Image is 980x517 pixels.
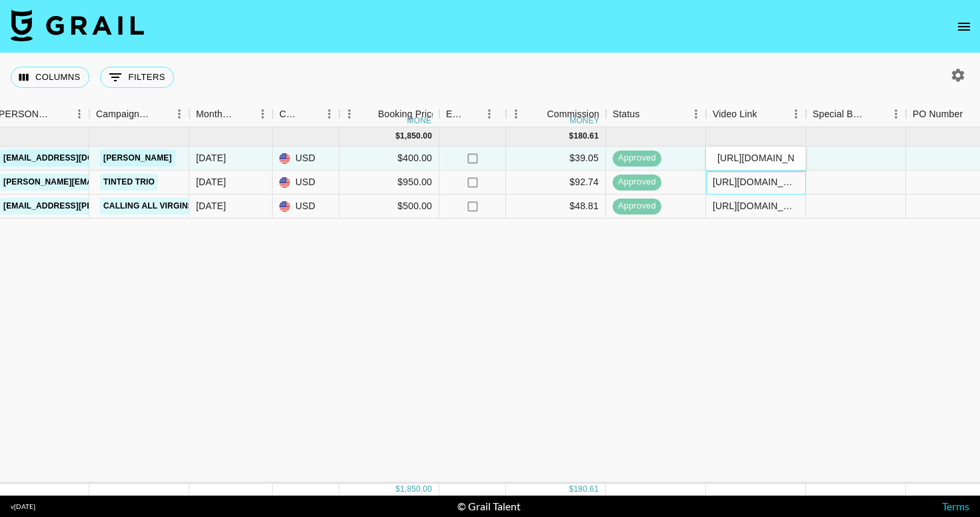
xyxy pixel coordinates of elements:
button: Sort [359,105,378,123]
div: $ [395,484,400,495]
div: Apr '25 [196,151,226,165]
a: Tinted Trio [100,174,158,191]
div: $48.81 [506,195,606,219]
div: Apr '25 [196,199,226,213]
div: © Grail Talent [457,500,521,513]
button: Menu [886,104,906,124]
div: $39.05 [506,147,606,171]
div: v [DATE] [11,502,35,511]
button: Sort [757,105,776,123]
button: Select columns [11,67,89,88]
div: $500.00 [339,195,439,219]
div: $ [395,131,400,142]
div: Status [613,101,640,127]
div: Status [606,101,706,127]
div: 180.61 [573,131,599,142]
button: Menu [339,104,359,124]
div: USD [273,147,339,171]
button: Sort [234,105,253,123]
div: USD [273,195,339,219]
button: Sort [51,105,69,123]
div: money [569,117,599,125]
button: Show filters [100,67,174,88]
button: Menu [786,104,806,124]
button: Sort [151,105,169,123]
div: 1,850.00 [400,484,432,495]
div: $950.00 [339,171,439,195]
div: Campaign (Type) [96,101,151,127]
span: approved [613,200,661,213]
div: Video Link [713,101,757,127]
div: Month Due [196,101,234,127]
div: Currency [279,101,301,127]
div: https://www.tiktok.com/@lilsamosa_/video/7499960620998020394 [713,199,799,213]
button: Sort [301,105,319,123]
button: Menu [506,104,526,124]
a: Calling All Virgins [100,198,197,215]
img: Grail Talent [11,9,144,41]
button: open drawer [951,13,977,40]
div: Apr '25 [196,175,226,189]
div: https://www.tiktok.com/@nadiiife/video/7489829106389978370?is_from_webapp=1&sender_device=pc [713,175,799,189]
button: Sort [867,105,886,123]
div: money [407,117,437,125]
div: Expenses: Remove Commission? [446,101,465,127]
div: $400.00 [339,147,439,171]
div: $ [569,131,574,142]
button: Menu [69,104,89,124]
div: $92.74 [506,171,606,195]
button: Sort [640,105,659,123]
div: Expenses: Remove Commission? [439,101,506,127]
div: 1,850.00 [400,131,432,142]
div: PO Number [913,101,963,127]
div: USD [273,171,339,195]
div: $ [569,484,574,495]
button: Menu [169,104,189,124]
div: Currency [273,101,339,127]
div: Booking Price [378,101,437,127]
button: Sort [528,105,547,123]
div: Campaign (Type) [89,101,189,127]
button: Menu [479,104,499,124]
div: Video Link [706,101,806,127]
div: Month Due [189,101,273,127]
div: Special Booking Type [806,101,906,127]
div: Commission [547,101,599,127]
button: Menu [686,104,706,124]
div: Special Booking Type [813,101,867,127]
span: approved [613,176,661,189]
span: approved [613,152,661,165]
div: 180.61 [573,484,599,495]
a: Terms [942,500,969,512]
button: Sort [465,105,483,123]
button: Menu [253,104,273,124]
button: Menu [319,104,339,124]
a: [PERSON_NAME] [100,150,175,167]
